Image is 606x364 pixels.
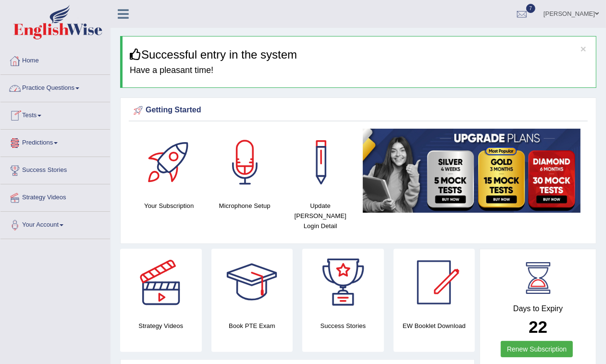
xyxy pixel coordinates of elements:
[120,321,202,331] h4: Strategy Videos
[491,304,585,313] h4: Days to Expiry
[130,49,589,61] h3: Successful entry in the system
[130,66,589,75] h4: Have a pleasant time!
[394,321,475,331] h4: EW Booklet Download
[211,201,277,211] h4: Microphone Setup
[0,184,110,208] a: Strategy Videos
[501,341,573,357] a: Renew Subscription
[0,102,110,126] a: Tests
[0,157,110,181] a: Success Stories
[0,75,110,99] a: Practice Questions
[581,44,586,54] button: ×
[0,212,110,236] a: Your Account
[211,321,293,331] h4: Book PTE Exam
[287,201,353,231] h4: Update [PERSON_NAME] Login Detail
[136,201,202,211] h4: Your Subscription
[0,130,110,154] a: Predictions
[363,129,581,213] img: small5.jpg
[302,321,384,331] h4: Success Stories
[131,103,585,118] div: Getting Started
[526,4,536,13] span: 7
[0,48,110,72] a: Home
[529,317,547,336] b: 22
